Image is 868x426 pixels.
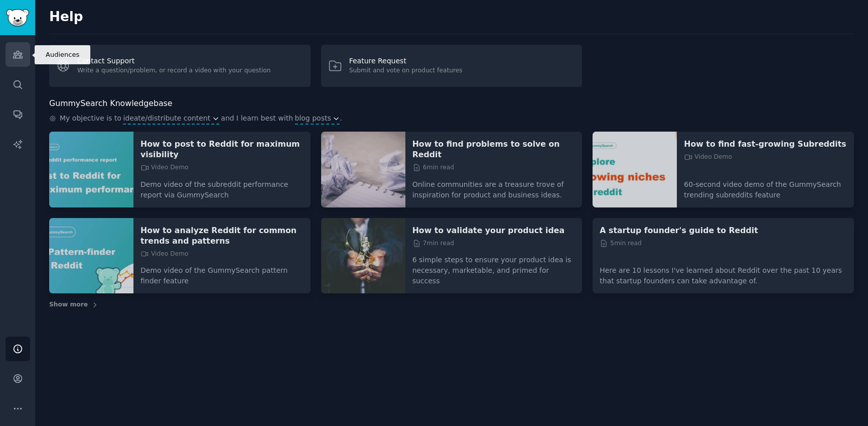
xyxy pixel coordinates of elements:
[49,9,854,25] h2: Help
[684,153,732,162] span: Video Demo
[140,139,304,160] a: How to post to Reddit for maximum visibility
[684,139,847,149] a: How to find fast-growing Subreddits
[412,172,575,200] p: Online communities are a treasure trove of inspiration for product and business ideas.
[295,113,331,124] span: blog posts
[49,113,854,125] div: .
[140,258,304,286] p: Demo video of the GummySearch pattern finder feature
[295,113,340,124] button: blog posts
[412,163,454,172] span: 6 min read
[412,139,575,160] a: How to find problems to solve on Reddit
[321,45,583,87] a: Feature RequestSubmit and vote on product features
[321,218,405,294] img: How to validate your product idea
[60,113,121,125] span: My objective is to
[123,113,210,124] span: ideate/distribute content
[684,172,847,200] p: 60-second video demo of the GummySearch trending subreddits feature
[49,218,133,294] img: How to analyze Reddit for common trends and patterns
[140,225,304,246] a: How to analyze Reddit for common trends and patterns
[140,163,189,172] span: Video Demo
[321,132,405,207] img: How to find problems to solve on Reddit
[600,258,847,286] p: Here are 10 lessons I've learned about Reddit over the past 10 years that startup founders can ta...
[412,248,575,286] p: 6 simple steps to ensure your product idea is necessary, marketable, and primed for success
[412,239,454,248] span: 7 min read
[593,132,677,207] img: How to find fast-growing Subreddits
[349,56,463,66] div: Feature Request
[123,113,219,124] button: ideate/distribute content
[600,239,641,248] span: 5 min read
[412,225,575,236] a: How to validate your product idea
[600,225,847,236] a: A startup founder's guide to Reddit
[49,45,311,87] a: Contact SupportWrite a question/problem, or record a video with your question
[49,97,172,110] h2: GummySearch Knowledgebase
[221,113,293,125] span: and I learn best with
[6,9,29,27] img: GummySearch logo
[49,300,88,309] span: Show more
[140,250,189,259] span: Video Demo
[140,172,304,200] p: Demo video of the subreddit performance report via GummySearch
[49,132,133,207] img: How to post to Reddit for maximum visibility
[349,66,463,75] div: Submit and vote on product features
